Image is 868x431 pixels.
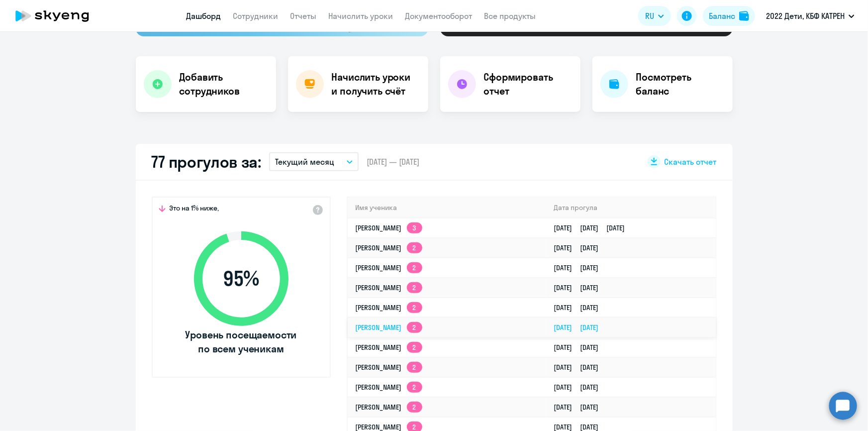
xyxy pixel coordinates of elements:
a: [DATE][DATE] [554,283,607,292]
a: [PERSON_NAME]2 [356,403,422,412]
a: [PERSON_NAME]2 [356,263,422,272]
button: RU [638,6,671,26]
a: [PERSON_NAME]2 [356,243,422,252]
a: [PERSON_NAME]2 [356,323,422,332]
h2: 77 прогулов за: [152,152,262,172]
app-skyeng-badge: 2 [407,382,422,393]
a: [PERSON_NAME]3 [356,223,422,232]
a: Документооборот [405,11,473,21]
h4: Начислить уроки и получить счёт [332,70,418,98]
app-skyeng-badge: 2 [407,282,422,293]
app-skyeng-badge: 3 [407,222,422,233]
a: [DATE][DATE] [554,303,607,312]
a: [PERSON_NAME]2 [356,303,422,312]
a: [DATE][DATE] [554,363,607,372]
span: 95 % [184,267,298,291]
app-skyeng-badge: 2 [407,402,422,413]
div: Баланс [709,10,735,22]
th: Дата прогула [546,198,716,218]
a: [DATE][DATE][DATE] [554,223,633,232]
h4: Добавить сотрудников [180,70,268,98]
a: [DATE][DATE] [554,263,607,272]
h4: Посмотреть баланс [636,70,725,98]
app-skyeng-badge: 2 [407,322,422,333]
button: Балансbalance [703,6,755,26]
img: balance [739,11,749,21]
a: Все продукты [484,11,536,21]
app-skyeng-badge: 2 [407,362,422,373]
a: [PERSON_NAME]2 [356,383,422,392]
span: [DATE] — [DATE] [367,156,419,167]
span: Скачать отчет [665,156,717,167]
a: [DATE][DATE] [554,403,607,412]
a: [DATE][DATE] [554,383,607,392]
a: [DATE][DATE] [554,243,607,252]
p: 2022 Дети, КБФ КАТРЕН [766,10,845,22]
app-skyeng-badge: 2 [407,242,422,253]
a: [PERSON_NAME]2 [356,343,422,352]
th: Имя ученика [348,198,546,218]
a: [DATE][DATE] [554,323,607,332]
a: [PERSON_NAME]2 [356,363,422,372]
span: RU [645,10,654,22]
button: Текущий месяц [269,152,359,171]
app-skyeng-badge: 2 [407,302,422,313]
a: [PERSON_NAME]2 [356,283,422,292]
span: Уровень посещаемости по всем ученикам [184,328,298,356]
a: Отчеты [290,11,317,21]
span: Это на 1% ниже, [170,204,219,215]
a: Начислить уроки [329,11,393,21]
h4: Сформировать отчет [484,70,573,98]
a: Дашборд [187,11,221,21]
a: [DATE][DATE] [554,343,607,352]
app-skyeng-badge: 2 [407,262,422,273]
button: 2022 Дети, КБФ КАТРЕН [761,4,860,28]
p: Текущий месяц [275,156,334,168]
a: Сотрудники [233,11,279,21]
app-skyeng-badge: 2 [407,342,422,353]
